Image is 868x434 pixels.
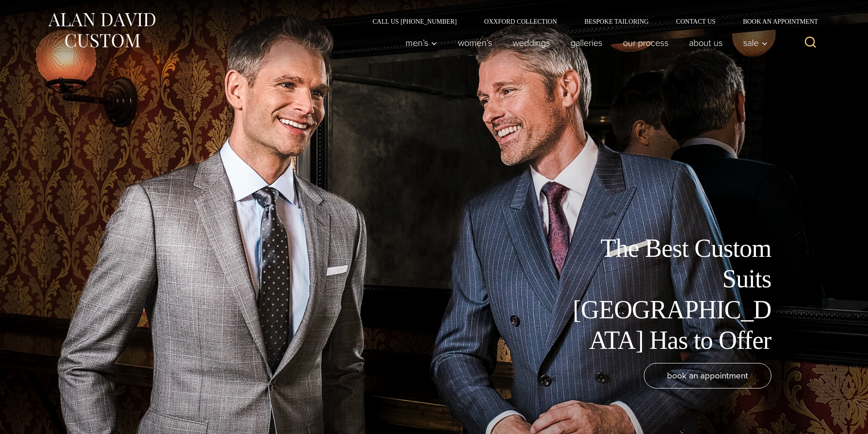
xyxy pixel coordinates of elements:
[502,34,560,52] a: weddings
[570,18,662,25] a: Bespoke Tailoring
[359,18,471,25] a: Call Us [PHONE_NUMBER]
[729,18,821,25] a: Book an Appointment
[566,233,771,356] h1: The Best Custom Suits [GEOGRAPHIC_DATA] Has to Offer
[743,38,768,47] span: Sale
[47,10,156,51] img: Alan David Custom
[800,32,822,54] button: View Search Form
[663,18,729,25] a: Contact Us
[560,34,612,52] a: Galleries
[406,38,437,47] span: Men’s
[667,369,748,382] span: book an appointment
[612,34,678,52] a: Our Process
[678,34,733,52] a: About Us
[395,34,772,52] nav: Primary Navigation
[447,34,502,52] a: Women’s
[470,18,570,25] a: Oxxford Collection
[359,18,822,25] nav: Secondary Navigation
[644,363,771,388] a: book an appointment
